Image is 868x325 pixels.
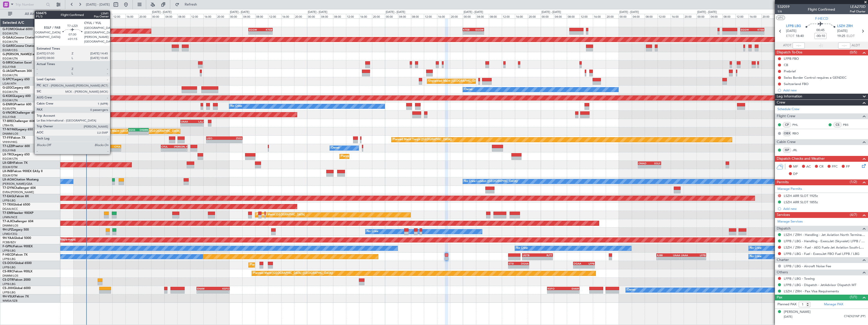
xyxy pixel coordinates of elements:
[750,253,762,260] div: No Crew
[777,107,799,112] a: Schedule Crew
[3,203,13,206] span: T7-TRX
[294,14,307,18] div: 20:00
[843,123,854,127] a: PBS
[3,274,18,278] a: DNMM/LOS
[638,165,649,168] div: -
[255,14,268,18] div: 08:00
[3,111,15,114] span: G-VNOR
[3,228,29,231] a: 9H-LPZLegacy 500
[3,299,17,303] a: WMSA/SZB
[657,257,668,260] div: -
[515,14,528,18] div: 16:00
[224,137,242,140] div: ZSSS
[108,145,121,148] div: CYUL
[15,1,45,8] input: Trip Number
[786,29,796,34] span: [DATE]
[3,124,14,127] a: LTBA/ISL
[3,103,31,106] a: G-ENRGPraetor 600
[3,115,16,119] a: EGLF/FAB
[3,278,13,281] span: CS-DTR
[181,123,192,126] div: -
[224,140,242,143] div: -
[3,82,16,86] a: LGAV/ATH
[816,28,824,33] span: 00:45
[784,252,859,256] a: LFPB / LBG - Fuel - ExecuJet FBO Fuel LFPB / LBG
[784,276,815,281] a: LFPB / LBG - Towing
[658,14,670,18] div: 12:00
[428,77,510,85] div: Unplanned Maint [GEOGRAPHIC_DATA] ([PERSON_NAME] Intl)
[750,245,762,252] div: No Crew
[3,128,33,131] a: T7-N1960Legacy 650
[3,153,13,156] span: LX-TRO
[741,28,752,31] div: EGGW
[3,266,16,269] a: LFPB/LBG
[72,103,83,106] div: KTEB
[3,157,18,161] a: EGGW/LTN
[3,57,18,60] a: EGGW/LTN
[671,14,684,18] div: 16:00
[793,172,798,177] span: DP
[3,262,14,265] span: CS-DOU
[99,14,112,18] div: 08:00
[164,14,177,18] div: 04:00
[216,14,229,18] div: 20:00
[3,282,16,286] a: LFPB/LBG
[367,228,378,235] div: No Crew
[3,73,18,77] a: EGGW/LTN
[97,128,181,135] div: Unplanned Maint [GEOGRAPHIC_DATA] ([GEOGRAPHIC_DATA])
[792,123,804,127] a: PHL
[537,254,552,257] div: RJTT
[784,289,839,293] a: LSZH / ZRH - Pax Visa Requirements
[3,111,37,114] a: G-VNORChallenger 650
[6,10,55,18] button: All Aircraft
[786,34,794,39] span: ETOT
[697,10,717,14] div: [DATE] - [DATE]
[523,254,537,257] div: UGTB
[777,219,803,224] a: Manage Services
[735,14,748,18] div: 12:00
[657,254,668,257] div: RJBB
[13,12,53,16] span: All Aircraft
[464,86,473,93] div: Owner
[749,14,762,18] div: 16:00
[173,1,203,9] button: Refresh
[463,31,473,34] div: -
[464,178,518,185] div: No Crew London ([GEOGRAPHIC_DATA])
[3,95,14,98] span: G-KGKG
[3,153,30,156] a: LX-TROLegacy 650
[777,212,790,218] span: Services
[3,220,33,223] a: T7-AJIChallenger 604
[3,128,17,131] span: T7-N1960
[3,86,30,89] a: G-LEGCLegacy 600
[229,14,242,18] div: 00:00
[783,43,791,48] span: ATOT
[3,140,17,144] a: VHHH/HKG
[3,212,12,215] span: T7-EMI
[139,128,148,131] div: DNMM
[792,148,804,152] a: JRL
[783,131,791,136] div: OBX
[837,29,848,34] span: [DATE]
[192,120,204,123] div: LJLJ
[3,187,14,190] span: T7-DYN
[3,287,31,290] a: CS-JHHGlobal 6000
[3,224,18,228] a: DNMM/LOS
[777,4,790,9] span: 532059
[784,63,788,67] div: CB
[138,14,151,18] div: 20:00
[320,14,333,18] div: 04:00
[516,245,528,252] div: No Crew
[180,3,202,6] span: Refresh
[777,50,802,55] span: Dispatch To-Dos
[632,14,645,18] div: 04:00
[393,136,452,144] div: Planned Maint Tianjin ([GEOGRAPHIC_DATA])
[3,237,14,240] span: 9H-YAA
[777,179,789,185] span: Permits
[3,65,16,69] a: EGLF/FAB
[580,14,593,18] div: 12:00
[71,107,82,110] div: 23:14 Z
[796,34,804,39] span: 18:40
[83,103,93,106] div: EGSS
[463,14,476,18] div: 00:00
[723,14,735,18] div: 08:00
